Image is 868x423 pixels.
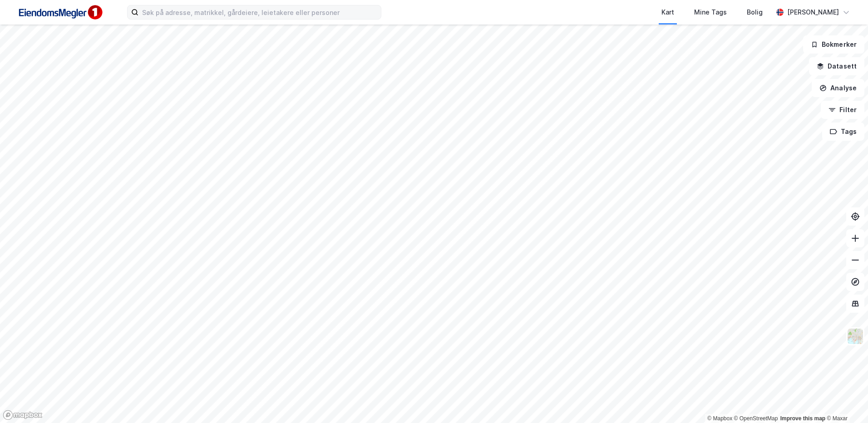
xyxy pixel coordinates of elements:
[823,379,868,423] div: Kontrollprogram for chat
[747,7,763,18] div: Bolig
[138,5,381,19] input: Søk på adresse, matrikkel, gårdeiere, leietakere eller personer
[694,7,727,18] div: Mine Tags
[823,379,868,423] iframe: Chat Widget
[15,2,105,23] img: F4PB6Px+NJ5v8B7XTbfpPpyloAAAAASUVORK5CYII=
[661,7,674,18] div: Kart
[787,7,839,18] div: [PERSON_NAME]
